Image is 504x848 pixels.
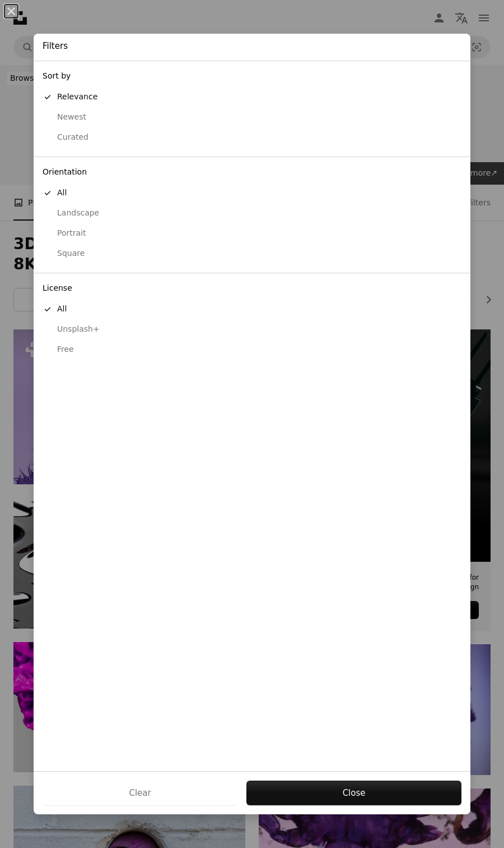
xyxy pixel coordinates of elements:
button: Free [34,340,470,360]
div: License [34,278,470,299]
div: Curated [43,132,461,143]
div: Orientation [34,162,470,183]
button: All [34,183,470,203]
button: Close [246,781,461,805]
button: Clear [43,781,237,805]
div: Newest [43,112,461,123]
div: Square [43,248,461,259]
button: Square [34,244,470,264]
div: All [43,187,461,199]
button: Portrait [34,223,470,244]
div: Landscape [43,208,461,219]
button: All [34,299,470,319]
button: Relevance [34,87,470,107]
div: Relevance [43,91,461,103]
div: Unsplash+ [43,324,461,335]
button: Unsplash+ [34,319,470,340]
div: All [43,304,461,315]
div: Free [43,344,461,355]
div: Portrait [43,228,461,239]
button: Curated [34,127,470,148]
button: Newest [34,107,470,127]
h4: Filters [43,40,68,52]
div: Sort by [34,66,470,87]
button: Landscape [34,203,470,223]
